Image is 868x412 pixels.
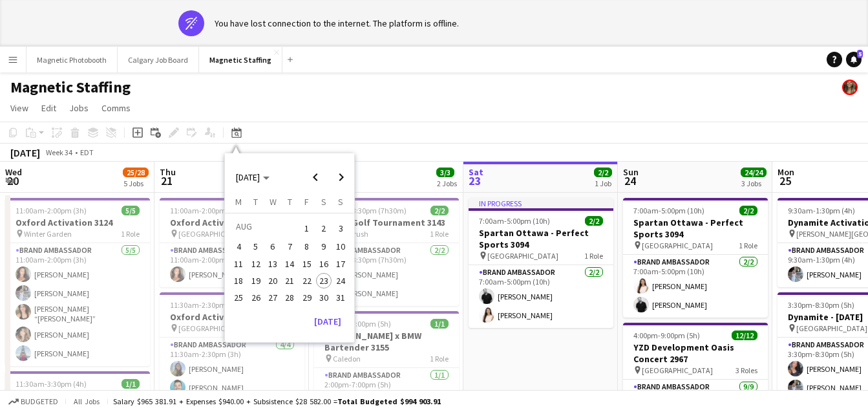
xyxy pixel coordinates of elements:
[36,100,61,116] a: Edit
[315,238,332,255] button: 09-08-2025
[642,241,713,250] span: [GEOGRAPHIC_DATA]
[21,397,58,406] span: Budgeted
[314,198,459,306] app-job-card: 8:00am-3:30pm (7h30m)2/2BMW - Golf Tournament 3143 Paintbrush1 RoleBrand Ambassador2/28:00am-3:30...
[170,300,241,310] span: 11:30am-2:30pm (3h)
[314,311,459,412] app-job-card: 2:00pm-7:00pm (5h)1/1[PERSON_NAME] x BMW Bartender 3155 Caledon1 RoleBrand Ambassador1/12:00pm-7:...
[123,179,148,188] div: 5 Jobs
[281,272,298,289] button: 21-08-2025
[584,251,603,261] span: 1 Role
[623,166,639,178] span: Sun
[282,239,297,255] span: 7
[253,196,258,208] span: T
[248,273,264,288] span: 19
[281,289,298,306] button: 28-08-2025
[333,239,348,255] span: 10
[160,243,304,287] app-card-role: Brand Ambassador1/111:00am-2:00pm (3h)[PERSON_NAME]
[71,396,102,406] span: All jobs
[469,198,613,208] div: In progress
[281,238,298,255] button: 07-08-2025
[230,238,247,255] button: 04-08-2025
[736,365,757,375] span: 3 Roles
[5,100,34,116] a: View
[248,272,264,289] button: 19-08-2025
[248,239,264,255] span: 5
[324,319,391,329] span: 2:00pm-7:00pm (5h)
[314,243,459,306] app-card-role: Brand Ambassador2/28:00am-3:30pm (7h30m)[PERSON_NAME][PERSON_NAME]
[633,331,700,340] span: 4:00pm-9:00pm (5h)
[324,206,407,215] span: 8:00am-3:30pm (7h30m)
[160,166,176,178] span: Thu
[315,218,332,238] button: 02-08-2025
[487,251,558,261] span: [GEOGRAPHIC_DATA]
[230,255,247,272] button: 11-08-2025
[332,238,349,255] button: 10-08-2025
[337,396,441,406] span: Total Budgeted $994 903.91
[846,52,862,67] a: 5
[178,323,249,333] span: [GEOGRAPHIC_DATA]
[467,173,483,188] span: 23
[316,290,332,305] span: 30
[328,164,354,190] button: Next month
[621,173,639,188] span: 24
[316,273,332,288] span: 23
[430,319,449,329] span: 1/1
[265,290,281,305] span: 27
[430,354,449,363] span: 1 Role
[231,273,247,288] span: 18
[788,206,855,215] span: 9:30am-1:30pm (4h)
[623,255,768,318] app-card-role: Brand Ambassador2/27:00am-5:00pm (10h)[PERSON_NAME][PERSON_NAME]
[215,17,459,29] div: You have lost connection to the internet. The platform is offline.
[41,102,56,114] span: Edit
[842,80,858,95] app-user-avatar: Bianca Fantauzzi
[633,206,704,215] span: 7:00am-5:00pm (10h)
[299,239,315,255] span: 8
[315,255,332,272] button: 16-08-2025
[430,206,449,215] span: 2/2
[122,206,140,215] span: 5/5
[231,290,247,305] span: 25
[776,173,794,188] span: 25
[282,290,297,305] span: 28
[248,238,264,255] button: 05-08-2025
[5,198,150,366] app-job-card: 11:00am-2:00pm (3h)5/5Oxford Activation 3124 Winter Garden1 RoleBrand Ambassador5/511:00am-2:00pm...
[264,238,281,255] button: 06-08-2025
[10,102,28,114] span: View
[96,100,136,116] a: Comms
[230,218,298,238] td: AUG
[332,255,349,272] button: 17-08-2025
[298,218,315,238] button: 01-08-2025
[739,206,757,215] span: 2/2
[178,229,249,239] span: [GEOGRAPHIC_DATA]
[236,171,260,183] span: [DATE]
[282,256,297,272] span: 14
[333,273,348,288] span: 24
[5,243,150,366] app-card-role: Brand Ambassador5/511:00am-2:00pm (3h)[PERSON_NAME][PERSON_NAME][PERSON_NAME] “[PERSON_NAME]” [PE...
[26,47,118,72] button: Magnetic Photobooth
[248,290,264,305] span: 26
[80,147,94,157] div: EDT
[333,354,361,363] span: Caledon
[469,198,613,328] app-job-card: In progress7:00am-5:00pm (10h)2/2Spartan Ottawa - Perfect Sports 3094 [GEOGRAPHIC_DATA]1 RoleBran...
[231,256,247,272] span: 11
[469,166,483,178] span: Sat
[170,206,241,215] span: 11:00am-2:00pm (3h)
[199,47,282,72] button: Magnetic Staffing
[264,272,281,289] button: 20-08-2025
[265,256,281,272] span: 13
[16,206,87,215] span: 11:00am-2:00pm (3h)
[101,102,131,114] span: Comms
[160,198,304,287] app-job-card: 11:00am-2:00pm (3h)1/1Oxford Activation 3125 [GEOGRAPHIC_DATA]1 RoleBrand Ambassador1/111:00am-2:...
[6,395,60,409] button: Budgeted
[302,164,328,190] button: Previous month
[315,289,332,306] button: 30-08-2025
[332,218,349,238] button: 03-08-2025
[298,289,315,306] button: 29-08-2025
[5,217,150,228] h3: Oxford Activation 3124
[585,216,603,226] span: 2/2
[623,217,768,240] h3: Spartan Ottawa - Perfect Sports 3094
[469,265,613,328] app-card-role: Brand Ambassador2/27:00am-5:00pm (10h)[PERSON_NAME][PERSON_NAME]
[64,100,94,116] a: Jobs
[469,227,613,250] h3: Spartan Ottawa - Perfect Sports 3094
